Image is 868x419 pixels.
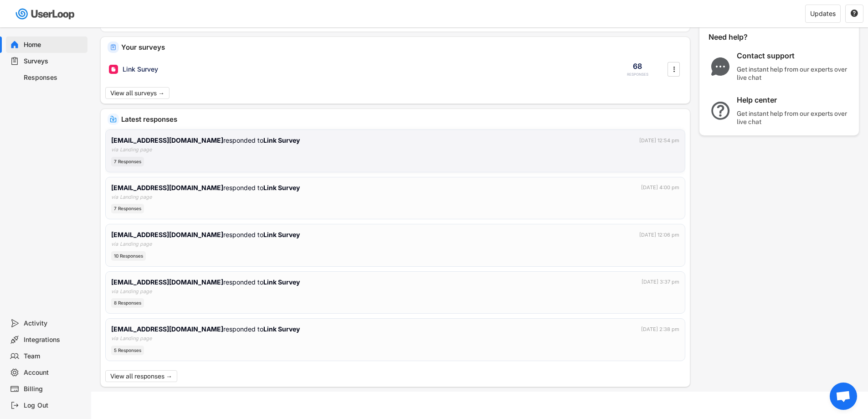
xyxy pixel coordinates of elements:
div: 5 Responses [111,346,144,355]
div: via [111,335,118,342]
div: 7 Responses [111,157,144,166]
strong: Link Survey [263,231,300,238]
div: via [111,193,118,201]
strong: [EMAIL_ADDRESS][DOMAIN_NAME] [111,231,223,238]
div: [DATE] 4:00 pm [641,184,679,191]
div: responded to [111,183,300,192]
div: Your surveys [121,44,683,51]
div: 10 Responses [111,251,146,261]
div: responded to [111,230,300,239]
strong: [EMAIL_ADDRESS][DOMAIN_NAME] [111,325,223,333]
div: Landing page [120,335,152,342]
div: Need help? [709,32,772,42]
div: Responses [24,73,84,82]
div: responded to [111,277,300,287]
strong: Link Survey [263,278,300,286]
div: Landing page [120,288,152,295]
div: [DATE] 12:06 pm [639,231,679,239]
div: responded to [111,324,300,334]
div: Activity [24,319,84,328]
img: userloop-logo-01.svg [14,5,78,23]
div: Get instant help from our experts over live chat [737,65,851,82]
div: Home [24,41,84,49]
div: Contact support [737,51,851,61]
div: Landing page [120,193,152,201]
text:  [673,64,675,74]
strong: Link Survey [263,325,300,333]
button: View all responses → [105,370,177,382]
div: RESPONSES [627,72,648,77]
div: Billing [24,385,84,393]
div: Landing page [120,146,152,154]
div: 8 Responses [111,298,144,308]
div: Link Survey [123,65,158,74]
div: Get instant help from our experts over live chat [737,109,851,126]
strong: [EMAIL_ADDRESS][DOMAIN_NAME] [111,136,223,144]
button: View all surveys → [105,87,169,99]
div: [DATE] 12:54 pm [639,137,679,145]
strong: Link Survey [263,184,300,191]
div: Team [24,352,84,361]
div: via [111,240,118,248]
div: [DATE] 2:38 pm [641,326,679,333]
div: Integrations [24,336,84,344]
button:  [669,62,678,76]
div: responded to [111,135,300,145]
div: Updates [810,10,836,17]
strong: [EMAIL_ADDRESS][DOMAIN_NAME] [111,278,223,286]
div: Help center [737,95,851,105]
strong: Link Survey [263,136,300,144]
div: Surveys [24,57,84,66]
strong: [EMAIL_ADDRESS][DOMAIN_NAME] [111,184,223,191]
div: via [111,288,118,295]
div: Landing page [120,240,152,248]
div: Account [24,368,84,377]
div: 7 Responses [111,204,144,213]
div: Latest responses [121,116,683,123]
div: via [111,146,118,154]
button:  [850,10,858,18]
img: ChatMajor.svg [709,57,732,76]
a: Open chat [830,383,857,410]
div: Log Out [24,401,84,410]
text:  [851,9,858,17]
div: [DATE] 3:37 pm [642,278,679,286]
img: IncomingMajor.svg [110,116,117,123]
img: QuestionMarkInverseMajor.svg [709,102,732,120]
div: 68 [633,61,642,71]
